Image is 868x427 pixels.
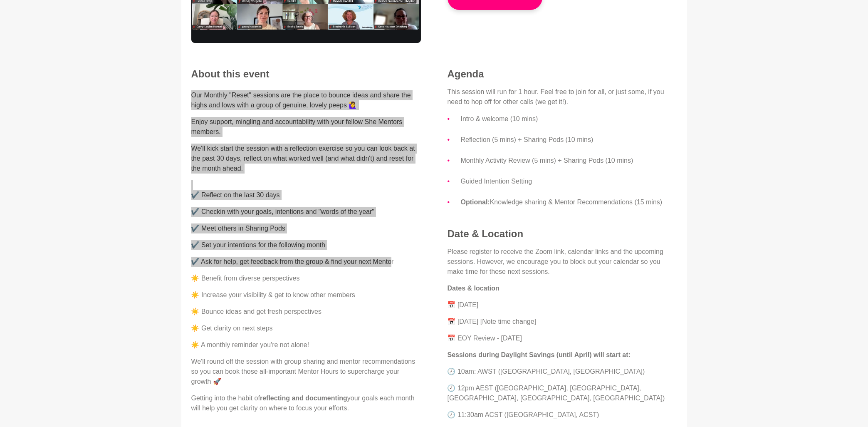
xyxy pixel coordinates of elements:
p: 🕗 10am: AWST ([GEOGRAPHIC_DATA], [GEOGRAPHIC_DATA]) [448,367,677,377]
p: This session will run for 1 hour. Feel free to join for all, or just some, if you need to hop off... [448,87,677,107]
strong: Sessions during Daylight Savings (until April) will start at: [448,351,631,358]
h4: Date & Location [448,228,677,240]
p: ☀️ Bounce ideas and get fresh perspectives [191,307,421,317]
p: ☀️ Get clarity on next steps [191,323,421,333]
h4: Agenda [448,68,677,80]
p: Our Monthly "Reset" sessions are the place to bounce ideas and share the highs and lows with a gr... [191,90,421,110]
li: Knowledge sharing & Mentor Recommendations (15 mins) [461,197,677,208]
p: We'll kick start the session with a reflection exercise so you can look back at the past 30 days,... [191,144,421,174]
p: 📅 [DATE] [448,300,677,310]
p: ☀️ Increase your visibility & get to know other members [191,290,421,300]
p: 📅 EOY Review - [DATE] [448,333,677,343]
p: Enjoy support, mingling and accountability with your fellow She Mentors members. [191,117,421,137]
p: We'll round off the session with group sharing and mentor recommendations so you can book those a... [191,357,421,387]
p: ✔️ Checkin with your goals, intentions and "words of the year" [191,207,421,217]
p: 🕗 11:30am ACST ([GEOGRAPHIC_DATA], ACST) [448,410,677,420]
p: 🕗 12pm AEST ([GEOGRAPHIC_DATA], [GEOGRAPHIC_DATA], [GEOGRAPHIC_DATA], [GEOGRAPHIC_DATA], [GEOGRAP... [448,383,677,403]
p: Please register to receive the Zoom link, calendar links and the upcoming sessions. However, we e... [448,247,677,277]
strong: reflecting and documenting [260,395,347,402]
li: Intro & welcome (10 mins) [461,114,677,124]
p: ✔️ Ask for help, get feedback from the group & find your next Mentor [191,257,421,267]
p: ✔️ Meet others in Sharing Pods [191,223,421,233]
p: Getting into the habit of your goals each month will help you get clarity on where to focus your ... [191,393,421,413]
strong: Dates & location [448,285,500,292]
p: ✔️ Reflect on the last 30 days [191,180,421,200]
li: Reflection (5 mins) + Sharing Pods (10 mins) [461,134,677,145]
p: ☀️ A monthly reminder you're not alone! [191,340,421,350]
li: Guided Intention Setting [461,176,677,187]
strong: Optional: [461,199,490,206]
p: ☀️ Benefit from diverse perspectives [191,273,421,283]
p: ✔️ Set your intentions for the following month [191,240,421,250]
p: 📅 [DATE] [Note time change] [448,317,677,327]
li: Monthly Activity Review (5 mins) + Sharing Pods (10 mins) [461,155,677,166]
h2: About this event [191,68,421,80]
